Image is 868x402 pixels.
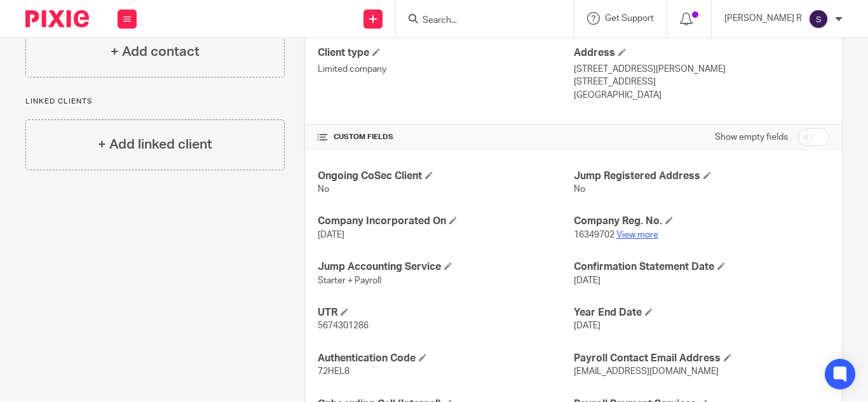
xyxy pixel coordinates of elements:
[574,76,829,88] p: [STREET_ADDRESS]
[616,231,658,239] a: View more
[318,170,573,183] h4: Ongoing CoSec Client
[318,63,573,76] p: Limited company
[318,132,573,142] h4: CUSTOM FIELDS
[574,260,829,274] h4: Confirmation Statement Date
[808,9,829,29] img: svg%3E
[318,306,573,319] h4: UTR
[318,352,573,365] h4: Authentication Code
[421,15,536,27] input: Search
[318,231,344,239] span: [DATE]
[574,306,829,319] h4: Year End Date
[318,367,349,376] span: 72HEL8
[574,231,614,239] span: 16349702
[98,135,212,154] h4: + Add linked client
[318,215,573,228] h4: Company Incorporated On
[574,367,719,376] span: [EMAIL_ADDRESS][DOMAIN_NAME]
[574,46,829,60] h4: Address
[318,46,573,60] h4: Client type
[318,260,573,274] h4: Jump Accounting Service
[724,12,802,25] p: [PERSON_NAME] R
[715,131,788,144] label: Show empty fields
[574,215,829,228] h4: Company Reg. No.
[574,63,829,76] p: [STREET_ADDRESS][PERSON_NAME]
[574,276,600,285] span: [DATE]
[605,14,654,23] span: Get Support
[574,170,829,183] h4: Jump Registered Address
[318,321,369,330] span: 5674301286
[111,42,200,62] h4: + Add contact
[25,97,285,107] p: Linked clients
[574,352,829,365] h4: Payroll Contact Email Address
[574,185,585,194] span: No
[574,321,600,330] span: [DATE]
[318,276,381,285] span: Starter + Payroll
[25,10,89,27] img: Pixie
[574,89,829,102] p: [GEOGRAPHIC_DATA]
[318,185,329,194] span: No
